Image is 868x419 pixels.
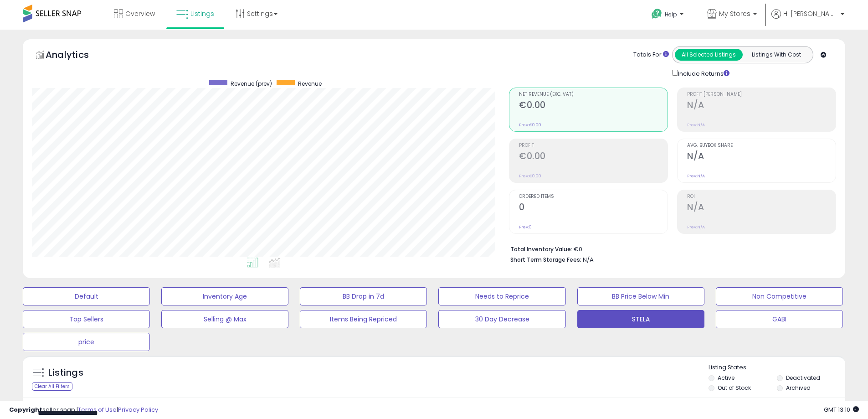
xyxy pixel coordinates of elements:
small: Prev: €0.00 [519,122,541,128]
button: 30 Day Decrease [438,310,565,328]
span: Revenue [298,80,322,88]
p: Listing States: [709,363,845,372]
span: Avg. Buybox Share [687,143,836,148]
button: BB Price Below Min [577,287,704,305]
small: Prev: N/A [687,122,705,128]
li: €0 [510,243,829,254]
label: Archived [786,384,811,392]
span: Ordered Items [519,194,668,199]
h5: Listings [48,367,83,379]
small: Prev: N/A [687,173,705,179]
button: GABI [716,310,843,328]
strong: Copyright [9,405,42,414]
h2: €0.00 [519,151,668,163]
label: Out of Stock [718,384,751,392]
label: Active [718,374,734,382]
span: Help [665,10,677,18]
span: ROI [687,194,836,199]
h5: Analytics [46,48,107,63]
i: Get Help [651,8,663,20]
span: Net Revenue (Exc. VAT) [519,92,668,97]
span: My Stores [719,9,750,18]
button: Selling @ Max [161,310,288,328]
div: Clear All Filters [32,382,72,391]
h2: €0.00 [519,100,668,112]
button: price [23,333,150,351]
button: Non Competitive [716,287,843,305]
h2: N/A [687,151,836,163]
button: Needs to Reprice [438,287,565,305]
span: Overview [125,9,155,18]
small: Prev: €0.00 [519,173,541,179]
button: Inventory Age [161,287,288,305]
a: Help [644,1,693,30]
span: Listings [190,9,214,18]
div: Include Returns [665,68,740,78]
div: Totals For [633,51,669,59]
span: N/A [583,255,594,264]
button: Listings With Cost [742,49,810,61]
h2: 0 [519,202,668,214]
h2: N/A [687,100,836,112]
a: Hi [PERSON_NAME] [771,9,844,30]
span: Profit [PERSON_NAME] [687,92,836,97]
button: Top Sellers [23,310,150,328]
span: 2025-08-14 13:10 GMT [824,405,859,414]
span: Revenue (prev) [231,80,272,88]
button: STELA [577,310,704,328]
span: Hi [PERSON_NAME] [783,9,838,18]
small: Prev: N/A [687,224,705,230]
button: BB Drop in 7d [300,287,427,305]
b: Total Inventory Value: [510,245,572,253]
button: All Selected Listings [675,49,743,61]
label: Deactivated [786,374,820,382]
button: Items Being Repriced [300,310,427,328]
span: Profit [519,143,668,148]
div: seller snap | | [9,406,158,414]
button: Default [23,287,150,305]
h2: N/A [687,202,836,214]
small: Prev: 0 [519,224,532,230]
b: Short Term Storage Fees: [510,256,581,264]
